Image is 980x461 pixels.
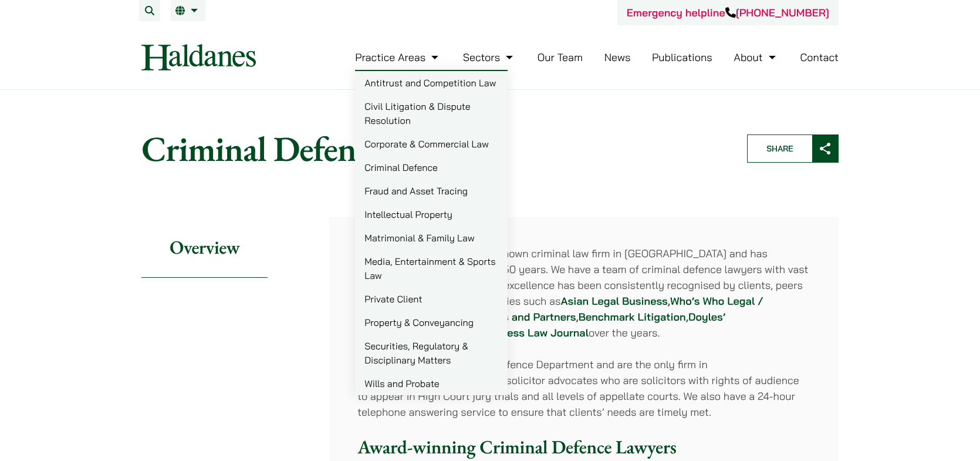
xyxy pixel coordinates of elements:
[141,127,727,170] h1: Criminal Defence
[355,95,508,132] a: Civil Litigation & Dispute Resolution
[355,334,508,372] a: Securities, Regulatory & Disciplinary Matters
[734,51,778,64] a: About
[747,134,839,163] button: Share
[357,294,763,324] a: Who’s Who Legal / Lexology
[355,311,508,334] a: Property & Conveyancing
[748,135,812,162] span: Share
[576,310,688,324] strong: , ,
[355,156,508,179] a: Criminal Defence
[560,294,667,308] a: Asian Legal Business
[604,51,631,64] a: News
[355,250,508,287] a: Media, Entertainment & Sports Law
[800,51,839,64] a: Contact
[355,51,441,64] a: Practice Areas
[355,372,508,395] a: Wills and Probate
[175,6,201,15] a: EN
[463,51,516,64] a: Sectors
[357,245,810,341] p: [PERSON_NAME] is the best-known criminal law firm in [GEOGRAPHIC_DATA] and has specialised in cri...
[447,326,589,339] a: China Business Law Journal
[355,287,508,311] a: Private Client
[357,436,810,458] h3: Award-winning Criminal Defence Lawyers
[355,203,508,226] a: Intellectual Property
[355,226,508,250] a: Matrimonial & Family Law
[355,132,508,156] a: Corporate & Commercial Law
[627,6,829,19] a: Emergency helpline[PHONE_NUMBER]
[538,51,583,64] a: Our Team
[355,179,508,203] a: Fraud and Asset Tracing
[458,310,576,324] a: Chambers and Partners
[652,51,712,64] a: Publications
[355,71,508,95] a: Antitrust and Competition Law
[579,310,686,324] a: Benchmark Litigation
[357,356,810,420] p: We have a sizeable Criminal Defence Department and are the only firm in [GEOGRAPHIC_DATA] with tw...
[668,294,670,308] strong: ,
[141,44,256,70] img: Logo of Haldanes
[141,217,268,278] h2: Overview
